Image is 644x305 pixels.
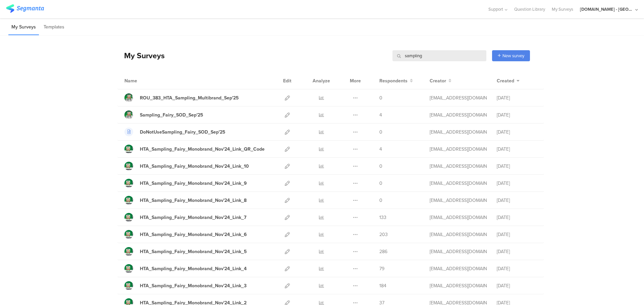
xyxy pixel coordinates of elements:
[379,129,382,136] span: 0
[497,231,537,238] div: [DATE]
[140,197,247,204] div: HTA_Sampling_Fairy_Monobrand_Nov'24_Link_8
[140,94,239,101] div: ROU_383_HTA_Sampling_Multibrand_Sep'25
[430,282,487,289] div: jansson.cj@pg.com
[124,128,225,136] a: DoNotUseSampling_Fairy_SOD_Sep'25
[140,163,249,170] div: HTA_Sampling_Fairy_Monobrand_Nov'24_Link_10
[124,77,165,84] div: Name
[430,77,446,84] span: Creator
[124,230,247,239] a: HTA_Sampling_Fairy_Monobrand_Nov'24_Link_6
[6,4,44,13] img: segmanta logo
[430,248,487,255] div: jansson.cj@pg.com
[124,110,203,119] a: Sampling_Fairy_SOD_Sep'25
[497,111,537,119] div: [DATE]
[379,265,384,272] span: 79
[497,214,537,221] div: [DATE]
[140,231,247,238] div: HTA_Sampling_Fairy_Monobrand_Nov'24_Link_6
[140,248,247,255] div: HTA_Sampling_Fairy_Monobrand_Nov'24_Link_5
[430,94,487,101] div: gheorghe.a.4@pg.com
[430,163,487,170] div: jansson.cj@pg.com
[379,214,386,221] span: 133
[140,265,247,272] div: HTA_Sampling_Fairy_Monobrand_Nov'24_Link_4
[379,146,382,153] span: 4
[497,129,537,136] div: [DATE]
[430,214,487,221] div: jansson.cj@pg.com
[124,179,247,187] a: HTA_Sampling_Fairy_Monobrand_Nov'24_Link_9
[124,196,247,205] a: HTA_Sampling_Fairy_Monobrand_Nov'24_Link_8
[430,197,487,204] div: jansson.cj@pg.com
[497,77,520,84] button: Created
[497,248,537,255] div: [DATE]
[430,111,487,119] div: gheorghe.a.4@pg.com
[8,19,39,35] li: My Surveys
[580,6,634,12] div: [DOMAIN_NAME] - [GEOGRAPHIC_DATA]
[124,281,247,290] a: HTA_Sampling_Fairy_Monobrand_Nov'24_Link_3
[430,180,487,187] div: jansson.cj@pg.com
[140,111,203,119] div: Sampling_Fairy_SOD_Sep'25
[497,197,537,204] div: [DATE]
[497,265,537,272] div: [DATE]
[124,93,239,102] a: ROU_383_HTA_Sampling_Multibrand_Sep'25
[280,72,294,89] div: Edit
[348,72,363,89] div: More
[124,162,249,170] a: HTA_Sampling_Fairy_Monobrand_Nov'24_Link_10
[430,146,487,153] div: jansson.cj@pg.com
[124,264,247,273] a: HTA_Sampling_Fairy_Monobrand_Nov'24_Link_4
[124,247,247,256] a: HTA_Sampling_Fairy_Monobrand_Nov'24_Link_5
[497,94,537,101] div: [DATE]
[117,50,165,61] div: My Surveys
[497,77,514,84] span: Created
[379,180,382,187] span: 0
[497,180,537,187] div: [DATE]
[430,231,487,238] div: jansson.cj@pg.com
[140,129,225,136] div: DoNotUseSampling_Fairy_SOD_Sep'25
[497,146,537,153] div: [DATE]
[41,19,67,35] li: Templates
[140,282,247,289] div: HTA_Sampling_Fairy_Monobrand_Nov'24_Link_3
[124,145,265,153] a: HTA_Sampling_Fairy_Monobrand_Nov'24_Link_QR_Code
[379,163,382,170] span: 0
[379,248,387,255] span: 286
[379,77,408,84] span: Respondents
[124,213,247,222] a: HTA_Sampling_Fairy_Monobrand_Nov'24_Link_7
[497,282,537,289] div: [DATE]
[379,94,382,101] span: 0
[379,111,382,119] span: 4
[430,265,487,272] div: jansson.cj@pg.com
[430,77,451,84] button: Creator
[379,197,382,204] span: 0
[430,129,487,136] div: gheorghe.a.4@pg.com
[379,282,386,289] span: 184
[497,163,537,170] div: [DATE]
[502,53,524,59] span: New survey
[140,146,265,153] div: HTA_Sampling_Fairy_Monobrand_Nov'24_Link_QR_Code
[379,231,388,238] span: 203
[311,72,331,89] div: Analyze
[488,6,503,12] span: Support
[140,214,247,221] div: HTA_Sampling_Fairy_Monobrand_Nov'24_Link_7
[140,180,247,187] div: HTA_Sampling_Fairy_Monobrand_Nov'24_Link_9
[379,77,413,84] button: Respondents
[392,50,486,61] input: Survey Name, Creator...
